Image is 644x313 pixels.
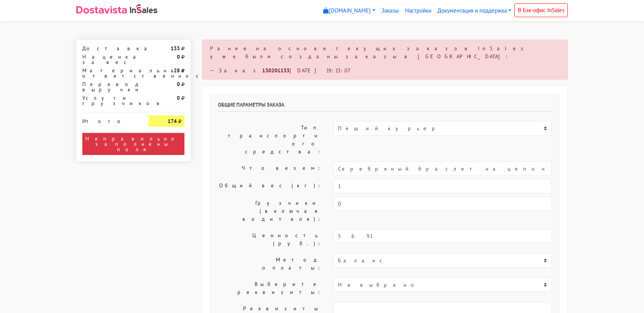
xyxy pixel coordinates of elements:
[177,53,180,60] strong: 0
[212,121,327,158] label: Тип транспортного средства:
[76,6,127,14] img: Dostavista - срочная курьерская служба доставки
[77,68,143,78] div: Материальная ответственность
[378,3,402,18] a: Заказы
[262,67,290,74] strong: 130201133
[77,81,143,92] div: Перевод выручки
[177,81,180,88] strong: 0
[212,179,327,193] label: Общий вес (кг):
[402,3,434,18] a: Настройки
[212,229,327,250] label: Ценность (руб.):
[77,46,143,51] div: Доставка
[218,102,552,112] h6: Общие параметры заказа
[82,115,137,124] div: Итого
[177,94,180,101] strong: 0
[212,253,327,275] label: Метод оплаты:
[77,95,143,106] div: Услуги грузчиков
[212,196,327,226] label: Грузчики (включая водителя):
[77,54,143,65] div: Наценка за вес
[210,45,560,61] p: Ранее на основе текущих заказов InSales уже были созданы заказы в [GEOGRAPHIC_DATA]:
[320,3,378,18] a: [DOMAIN_NAME]
[434,3,514,18] a: Документация и поддержка
[82,133,184,155] div: Неправильно заполнены поля
[171,45,180,52] strong: 133
[168,118,177,125] strong: 174
[514,3,568,17] a: В Бэк-офис InSales
[174,67,180,74] strong: 28
[210,67,560,75] div: — Заказ [DATE] 19:13:07
[212,161,327,176] label: Что везем:
[212,278,327,299] label: Выберите реквизиты:
[130,4,157,13] img: InSales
